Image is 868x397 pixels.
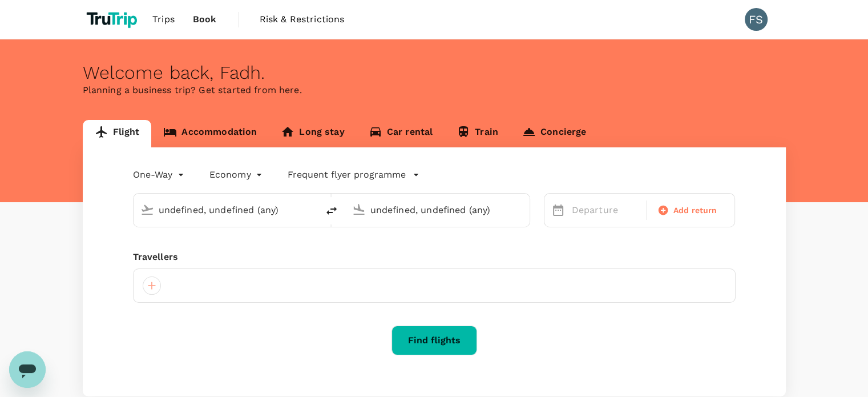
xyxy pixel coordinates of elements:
[522,208,524,211] button: Open
[510,120,598,147] a: Concierge
[133,166,187,184] div: One-Way
[9,351,46,388] iframe: Button to launch messaging window
[83,83,786,97] p: Planning a business trip? Get started from here.
[260,13,345,26] span: Risk & Restrictions
[151,120,269,147] a: Accommodation
[391,326,477,355] button: Find flights
[572,203,639,217] p: Departure
[288,168,406,182] p: Frequent flyer programme
[445,120,510,147] a: Train
[83,7,144,32] img: TruTrip logo
[159,201,294,219] input: Depart from
[83,62,786,83] div: Welcome back , Fadh .
[288,168,419,182] button: Frequent flyer programme
[745,8,768,31] div: FS
[318,197,345,224] button: delete
[83,120,152,147] a: Flight
[310,208,312,211] button: Open
[133,250,736,264] div: Travellers
[152,13,175,26] span: Trips
[209,166,265,184] div: Economy
[673,204,717,216] span: Add return
[370,201,506,219] input: Going to
[269,120,356,147] a: Long stay
[357,120,445,147] a: Car rental
[193,13,217,26] span: Book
